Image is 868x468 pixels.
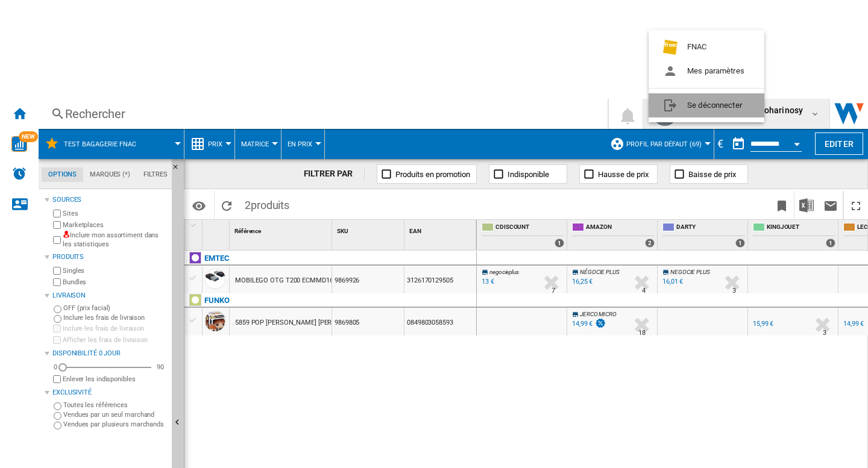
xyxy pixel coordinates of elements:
button: FNAC [649,35,764,59]
button: Mes paramètres [649,59,764,83]
button: Se déconnecter [649,93,764,117]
